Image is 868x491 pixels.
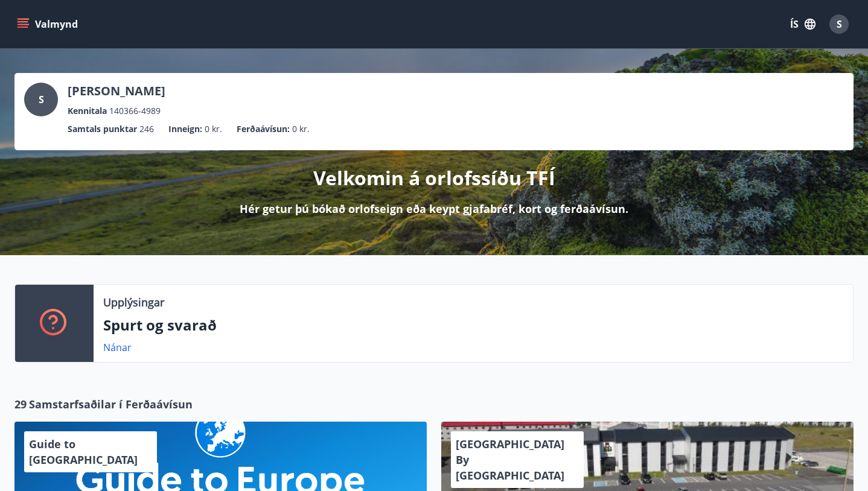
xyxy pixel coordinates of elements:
p: Velkomin á orlofssíðu TFÍ [313,165,555,191]
span: 0 kr. [205,122,222,136]
span: Guide to [GEOGRAPHIC_DATA] [29,437,138,467]
p: Upplýsingar [103,294,164,310]
p: [PERSON_NAME] [68,83,165,100]
span: 0 kr. [292,122,310,136]
span: Samstarfsaðilar í Ferðaávísun [29,396,193,412]
span: S [837,17,842,31]
span: 140366-4989 [109,104,161,118]
span: 29 [14,396,27,412]
span: [GEOGRAPHIC_DATA] By [GEOGRAPHIC_DATA] [456,437,564,483]
p: Kennitala [68,104,107,118]
p: Samtals punktar [68,122,137,136]
span: S [39,93,44,106]
button: ÍS [783,13,822,35]
p: Inneign : [168,122,202,136]
button: S [825,10,854,39]
p: Hér getur þú bókað orlofseign eða keypt gjafabréf, kort og ferðaávísun. [240,201,628,217]
button: menu [14,13,83,35]
a: Nánar [103,341,132,354]
span: 246 [139,122,154,136]
p: Ferðaávísun : [237,122,290,136]
p: Spurt og svarað [103,315,843,335]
